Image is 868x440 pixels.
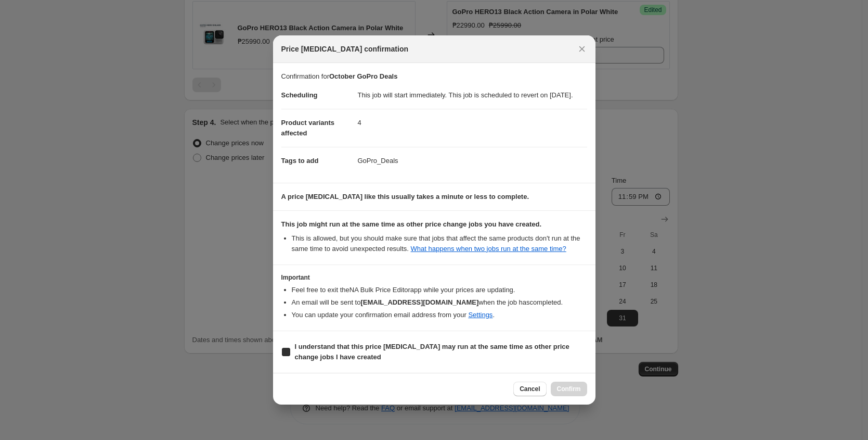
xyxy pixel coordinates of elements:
a: Settings [468,311,493,319]
dd: This job will start immediately. This job is scheduled to revert on [DATE]. [358,82,587,109]
li: An email will be sent to when the job has completed . [292,297,587,308]
b: October GoPro Deals [329,72,397,80]
p: Confirmation for [281,71,587,82]
li: This is allowed, but you should make sure that jobs that affect the same products don ' t run at ... [292,233,587,254]
a: What happens when two jobs run at the same time? [411,245,566,253]
b: This job might run at the same time as other price change jobs you have created. [281,220,542,228]
b: [EMAIL_ADDRESS][DOMAIN_NAME] [360,298,478,306]
span: Product variants affected [281,119,335,137]
dd: GoPro_Deals [358,147,587,174]
button: Close [575,42,589,56]
dd: 4 [358,109,587,136]
li: You can update your confirmation email address from your . [292,310,587,320]
li: Feel free to exit the NA Bulk Price Editor app while your prices are updating. [292,285,587,295]
button: Cancel [513,382,546,396]
span: Cancel [520,385,540,393]
span: Price [MEDICAL_DATA] confirmation [281,44,409,54]
h3: Important [281,273,587,282]
b: I understand that this price [MEDICAL_DATA] may run at the same time as other price change jobs I... [295,343,569,361]
b: A price [MEDICAL_DATA] like this usually takes a minute or less to complete. [281,193,529,200]
span: Tags to add [281,157,319,165]
span: Scheduling [281,91,318,99]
